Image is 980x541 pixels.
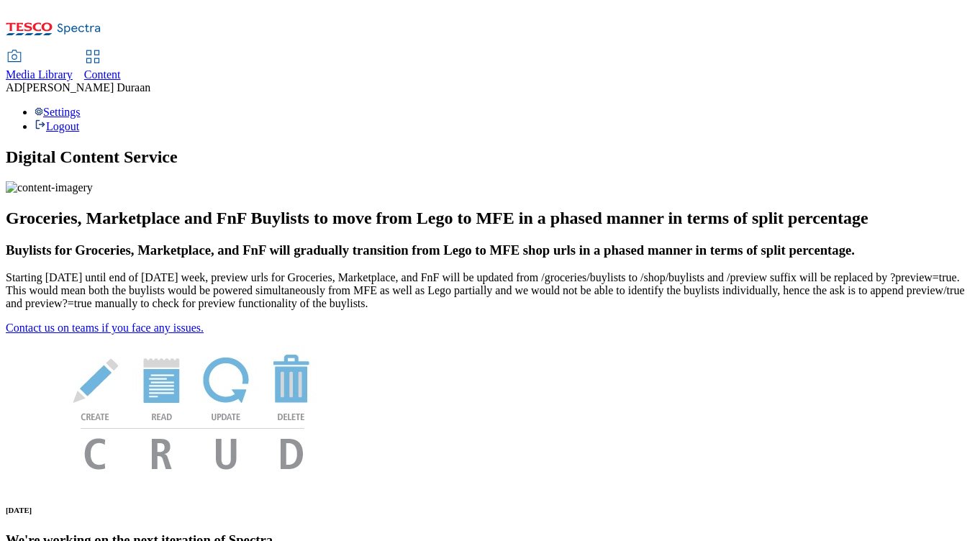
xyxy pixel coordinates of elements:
[6,147,974,167] h1: Digital Content Service
[6,242,974,258] h3: Buylists for Groceries, Marketplace, and FnF will gradually transition from Lego to MFE shop urls...
[84,51,121,81] a: Content
[6,322,204,334] a: Contact us on teams if you face any issues.
[6,51,73,81] a: Media Library
[6,209,974,228] h2: Groceries, Marketplace and FnF Buylists to move from Lego to MFE in a phased manner in terms of s...
[35,106,81,118] a: Settings
[22,81,150,94] span: [PERSON_NAME] Duraan
[84,68,121,81] span: Content
[6,81,22,94] span: AD
[6,68,73,81] span: Media Library
[6,506,974,514] h6: [DATE]
[6,271,974,310] p: Starting [DATE] until end of [DATE] week, preview urls for Groceries, Marketplace, and FnF will b...
[35,120,79,132] a: Logout
[6,181,93,194] img: content-imagery
[6,335,380,485] img: News Image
